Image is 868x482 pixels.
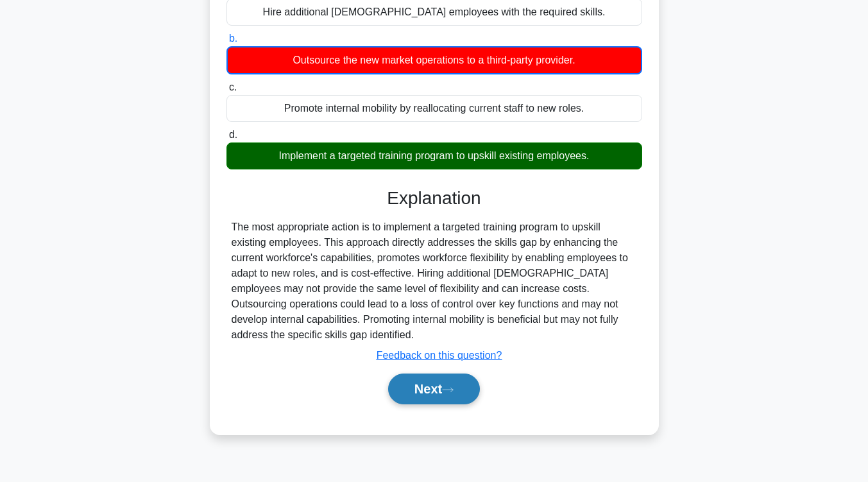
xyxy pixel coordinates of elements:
div: The most appropriate action is to implement a targeted training program to upskill existing emplo... [232,219,637,343]
button: Next [388,374,480,404]
h3: Explanation [234,187,634,209]
span: b. [229,33,237,44]
div: Outsource the new market operations to a third-party provider. [226,46,642,74]
div: Promote internal mobility by reallocating current staff to new roles. [226,95,642,122]
a: Feedback on this question? [377,350,502,361]
span: c. [229,82,237,92]
span: d. [229,129,237,140]
div: Implement a targeted training program to upskill existing employees. [226,142,642,169]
